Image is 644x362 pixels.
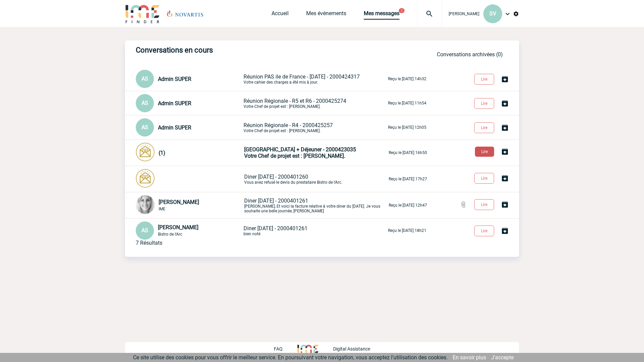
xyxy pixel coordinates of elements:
span: [GEOGRAPHIC_DATA] + Déjeuner - 2000423035 [244,146,356,153]
p: [PERSON_NAME], Et voici la facture relative à votre diner du [DATE]. Je vous souhaite une belle j... [244,198,387,213]
p: Reçu le [DATE] 12h05 [388,125,426,130]
div: Conversation privée : Client - Agence [136,169,243,189]
a: Lire [469,227,501,234]
img: photonotifcontact.png [136,169,155,188]
p: Reçu le [DATE] 12h47 [389,203,427,208]
div: Conversation privée : Client - Agence [136,195,243,215]
span: Bistro de l'Arc [158,232,182,237]
span: AS [141,124,148,130]
img: Archiver la conversation [501,75,509,83]
span: Ce site utilise des cookies pour vous offrir le meilleur service. En poursuivant votre navigation... [133,354,448,361]
span: Diner [DATE] - 2000401261 [244,198,308,204]
span: Diner [DATE] - 2000401261 [244,225,308,232]
span: [PERSON_NAME] [158,224,198,231]
a: Lire [469,124,501,130]
button: Lire [474,74,494,85]
p: bien noté [244,225,387,236]
span: [PERSON_NAME] [159,199,199,205]
p: Reçu le [DATE] 16h50 [389,150,427,155]
a: [PERSON_NAME] IME Diner [DATE] - 2000401261[PERSON_NAME], Et voici la facture relative à votre di... [136,202,427,208]
span: [PERSON_NAME] [449,11,479,16]
a: Lire [469,100,501,106]
span: Votre Chef de projet est : [PERSON_NAME]. [244,153,345,159]
span: AS [141,227,148,234]
a: AS Admin SUPER Réunion Régionale - R5 et R6 - 2000425274Votre Chef de projet est : [PERSON_NAME].... [136,99,426,106]
img: Archiver la conversation [501,124,509,132]
div: Conversation privée : Client - Agence [136,118,242,137]
img: photonotifcontact.png [136,143,155,161]
a: J'accepte [491,354,514,361]
p: Reçu le [DATE] 18h21 [388,228,426,233]
img: Archiver la conversation [501,174,509,182]
span: Admin SUPER [158,100,191,107]
a: (1) [GEOGRAPHIC_DATA] + Déjeuner - 2000423035Votre Chef de projet est : [PERSON_NAME]. Reçu le [D... [136,149,427,155]
button: Lire [474,98,494,109]
img: Archiver la conversation [501,201,509,209]
p: Vous avez refusé le devis du prestataire Bistro de l'Arc. [244,174,387,185]
button: Lire [474,225,494,236]
span: (1) [159,150,165,156]
button: Lire [474,199,494,210]
p: Reçu le [DATE] 17h27 [389,177,427,181]
p: Votre Chef de projet est : [PERSON_NAME]. [244,98,387,109]
img: IME-Finder [125,4,160,23]
p: Reçu le [DATE] 11h54 [388,101,426,105]
p: Votre cahier des charges a été mis à jour. [244,73,387,85]
a: Lire [469,201,501,207]
img: 101029-0.jpg [136,195,155,214]
a: FAQ [274,345,297,352]
a: Accueil [271,10,289,20]
span: AS [141,76,148,82]
a: Lire [469,76,501,82]
img: http://www.idealmeetingsevents.fr/ [297,345,318,353]
h3: Conversations en cours [136,46,338,54]
a: Lire [469,175,501,181]
a: Mes messages [364,10,399,20]
a: Lire [470,148,501,154]
img: Archiver la conversation [501,99,509,108]
a: AS Admin SUPER Réunion PAS ile de France - [DATE] - 2000424317Votre cahier des charges a été mis ... [136,75,426,82]
p: FAQ [274,346,283,352]
button: Lire [475,147,494,157]
img: Archiver la conversation [501,148,509,156]
p: Reçu le [DATE] 14h32 [388,77,426,81]
div: Conversation privée : Client - Agence [136,143,243,163]
button: Lire [474,122,494,133]
span: SV [489,10,496,17]
img: Archiver la conversation [501,227,509,235]
span: Admin SUPER [158,124,191,131]
a: Diner [DATE] - 2000401260Vous avez refusé le devis du prestataire Bistro de l'Arc. Reçu le [DATE]... [136,175,427,182]
div: Conversation privée : Client - Agence [136,70,242,88]
div: Conversation commune : Client - Fournisseur - Agence [136,221,242,240]
a: Conversations archivées (0) [437,51,503,58]
span: AS [141,100,148,106]
span: Réunion Régionale - R5 et R6 - 2000425274 [244,98,346,104]
button: 1 [399,8,405,13]
span: Admin SUPER [158,76,191,82]
span: Réunion Régionale - R4 - 2000425257 [244,122,333,128]
span: IME [159,207,165,211]
a: Mes événements [306,10,346,20]
span: Réunion PAS ile de France - [DATE] - 2000424317 [244,73,360,80]
div: Conversation privée : Client - Agence [136,94,242,112]
a: AS Admin SUPER Réunion Régionale - R4 - 2000425257Votre Chef de projet est : [PERSON_NAME]. Reçu ... [136,124,426,130]
a: En savoir plus [453,354,486,361]
span: Diner [DATE] - 2000401260 [244,174,308,180]
div: 7 Résultats [136,240,162,246]
button: Lire [474,173,494,184]
p: Votre Chef de projet est : [PERSON_NAME]. [244,122,387,133]
a: AS [PERSON_NAME] Bistro de l'Arc Diner [DATE] - 2000401261bien noté Reçu le [DATE] 18h21 [136,227,426,233]
p: Digital Assistance [333,346,370,352]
